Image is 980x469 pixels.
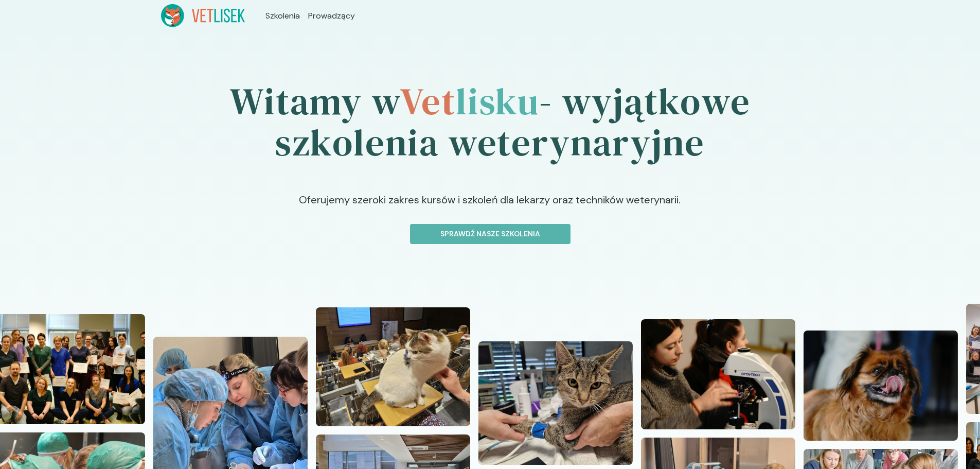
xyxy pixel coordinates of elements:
img: Z2WOx5bqstJ98vaI_20240512_101618.jpg [316,307,470,426]
img: Z2WOn5bqstJ98vZ7_DSC06617.JPG [804,331,958,441]
p: Oferujemy szeroki zakres kursów i szkoleń dla lekarzy oraz techników weterynarii. [164,192,817,224]
span: Vet [400,76,456,127]
a: Prowadzący [308,10,355,22]
button: Sprawdź nasze szkolenia [410,224,571,244]
img: Z2WOuJbqstJ98vaF_20221127_125425.jpg [478,341,633,465]
a: Szkolenia [265,10,300,22]
p: Sprawdź nasze szkolenia [419,229,562,239]
img: Z2WOrpbqstJ98vaB_DSC04907.JPG [641,319,795,429]
h1: Witamy w - wyjątkowe szkolenia weterynaryjne [161,52,819,192]
span: lisku [456,76,539,127]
